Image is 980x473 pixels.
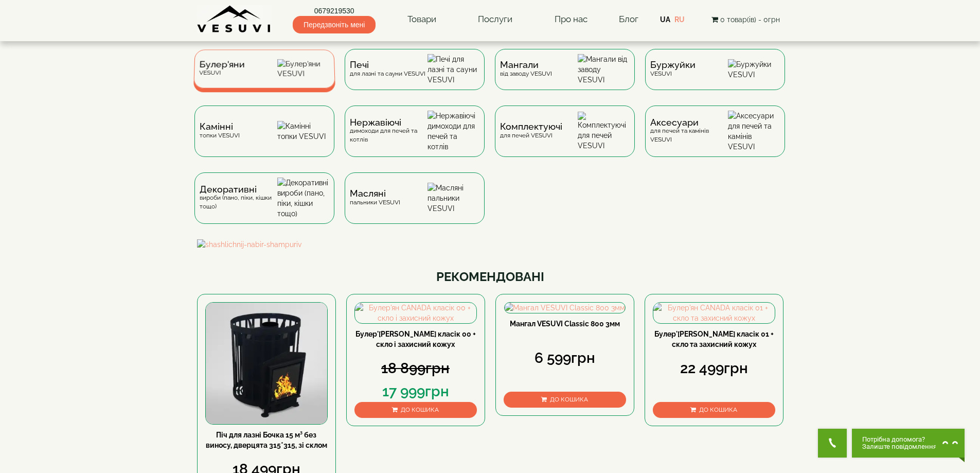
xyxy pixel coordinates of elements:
div: 17 999грн [354,381,477,402]
div: для печей та камінів VESUVI [650,118,728,144]
img: Буржуйки VESUVI [728,59,780,80]
span: Булер'яни [199,61,245,68]
a: БуржуйкиVESUVI Буржуйки VESUVI [640,49,790,106]
img: Декоративні вироби (пано, піки, кішки тощо) [277,178,329,219]
a: Аксесуаридля печей та камінів VESUVI Аксесуари для печей та камінів VESUVI [640,106,790,172]
div: 22 499грн [653,358,775,379]
img: Мангали від заводу VESUVI [578,54,630,85]
img: shashlichnij-nabir-shampuriv [197,239,783,250]
div: VESUVI [650,61,696,78]
span: Буржуйки [650,61,696,69]
a: Булер'яниVESUVI Булер'яни VESUVI [189,49,340,106]
span: Нержавіючі [350,118,427,127]
img: Піч для лазні Бочка 15 м³ без виносу, дверцята 315*315, зі склом [206,303,327,424]
a: Нержавіючідимоходи для печей та котлів Нержавіючі димоходи для печей та котлів [340,106,490,172]
a: Печідля лазні та сауни VESUVI Печі для лазні та сауни VESUVI [340,49,490,106]
a: Послуги [468,8,523,31]
img: Аксесуари для печей та камінів VESUVI [728,111,780,152]
span: Печі [350,61,425,69]
img: Булер'яни VESUVI [277,59,330,79]
a: Комплектуючідля печей VESUVI Комплектуючі для печей VESUVI [490,106,640,172]
a: 0679219530 [293,6,376,16]
a: Про нас [544,8,598,31]
a: Масляніпальники VESUVI Масляні пальники VESUVI [340,172,490,239]
button: До кошика [504,392,626,408]
button: Chat button [852,429,965,458]
a: Мангал VESUVI Classic 800 3мм [510,320,620,328]
a: Булер'[PERSON_NAME] класік 01 + скло та захисний кожух [654,330,774,348]
img: Нержавіючі димоходи для печей та котлів [427,111,479,152]
div: пальники VESUVI [350,189,400,206]
img: Комплектуючі для печей VESUVI [578,112,630,151]
img: Мангал VESUVI Classic 800 3мм [505,303,625,313]
a: Блог [619,14,638,24]
img: Булер'ян CANADA класік 00 + скло і захисний кожух [355,303,476,323]
a: Мангаливід заводу VESUVI Мангали від заводу VESUVI [490,49,640,106]
div: топки VESUVI [200,122,240,139]
button: Get Call button [818,429,847,458]
div: вироби (пано, піки, кішки тощо) [200,185,277,211]
span: Комплектуючі [500,122,562,131]
span: До кошика [550,396,588,403]
span: До кошика [699,406,737,413]
img: Печі для лазні та сауни VESUVI [427,54,479,85]
div: від заводу VESUVI [500,61,552,78]
img: Булер'ян CANADA класік 01 + скло та захисний кожух [653,303,775,323]
a: Каміннітопки VESUVI Камінні топки VESUVI [189,106,340,172]
span: Залиште повідомлення [862,443,937,450]
span: Передзвоніть мені [293,16,376,33]
div: димоходи для печей та котлів [350,118,427,144]
div: VESUVI [199,61,244,77]
span: Мангали [500,61,552,69]
a: Товари [397,8,447,31]
a: UA [660,15,670,24]
span: Потрібна допомога? [862,436,937,443]
div: для печей VESUVI [500,122,562,139]
img: Камінні топки VESUVI [277,121,329,142]
a: Булер'[PERSON_NAME] класік 00 + скло і захисний кожух [355,330,476,348]
span: Декоративні [200,185,277,194]
img: Масляні пальники VESUVI [427,183,479,214]
span: До кошика [401,406,439,413]
div: 18 899грн [354,358,477,379]
div: 6 599грн [504,348,626,369]
button: До кошика [354,402,477,418]
img: Завод VESUVI [197,5,272,33]
span: Аксесуари [650,118,728,127]
span: Камінні [200,122,240,131]
a: Піч для лазні Бочка 15 м³ без виносу, дверцята 315*315, зі склом [206,431,327,449]
div: для лазні та сауни VESUVI [350,61,425,78]
button: 0 товар(ів) - 0грн [708,14,783,25]
a: RU [674,15,685,24]
a: Декоративнівироби (пано, піки, кішки тощо) Декоративні вироби (пано, піки, кішки тощо) [189,172,340,239]
button: До кошика [653,402,775,418]
span: Масляні [350,189,400,198]
span: 0 товар(ів) - 0грн [720,15,780,24]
